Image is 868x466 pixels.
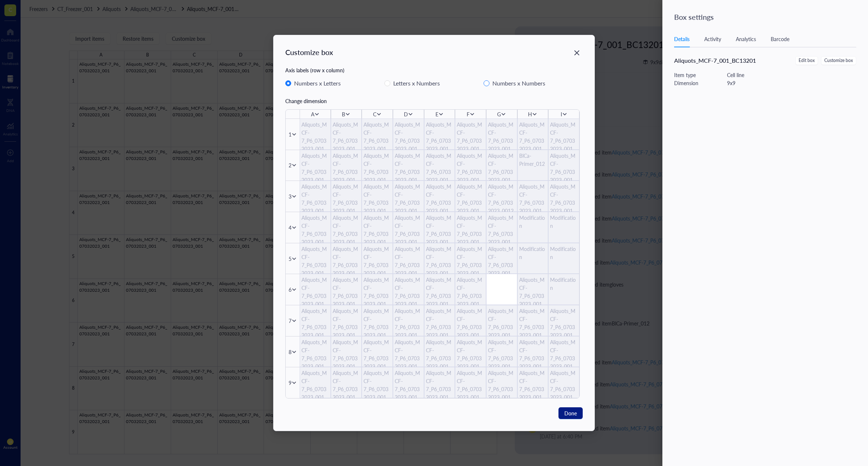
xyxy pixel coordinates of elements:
[301,120,329,153] div: Aliquots_MCF-7_P6_07032023_001
[364,307,391,339] div: Aliquots_MCF-7_P6_07032023_001
[289,379,292,387] div: 9
[395,245,422,277] div: Aliquots_MCF-7_P6_07032023_001
[457,120,484,153] div: Aliquots_MCF-7_P6_07032023_001
[426,276,453,308] div: Aliquots_MCF-7_P6_07032023_001
[289,161,292,169] div: 2
[289,317,292,325] div: 7
[333,307,360,339] div: Aliquots_MCF-7_P6_07032023_001
[301,152,329,184] div: Aliquots_MCF-7_P6_07032023_001
[333,152,360,184] div: Aliquots_MCF-7_P6_07032023_001
[373,110,376,118] div: C
[550,245,578,261] div: Modification
[289,130,292,138] div: 1
[550,214,578,230] div: Modification
[364,214,391,246] div: Aliquots_MCF-7_P6_07032023_001
[364,338,391,370] div: Aliquots_MCF-7_P6_07032023_001
[333,338,360,370] div: Aliquots_MCF-7_P6_07032023_001
[519,369,547,401] div: Aliquots_MCF-7_P6_07032023_001
[301,276,329,308] div: Aliquots_MCF-7_P6_07032023_001
[426,152,453,184] div: Aliquots_MCF-7_P6_07032023_001
[550,307,578,339] div: Aliquots_MCF-7_P6_07032023_001
[395,152,422,184] div: Aliquots_MCF-7_P6_07032023_001
[301,245,329,277] div: Aliquots_MCF-7_P6_07032023_001
[564,409,577,417] span: Done
[519,307,547,339] div: Aliquots_MCF-7_P6_07032023_001
[291,79,344,88] span: Numbers x Letters
[333,276,360,308] div: Aliquots_MCF-7_P6_07032023_001
[558,407,583,419] button: Done
[488,214,516,246] div: Aliquots_MCF-7_P6_07032023_001
[457,152,484,184] div: Aliquots_MCF-7_P6_07032023_001
[497,110,501,118] div: G
[311,110,314,118] div: A
[488,152,516,184] div: Aliquots_MCF-7_P6_07032023_001
[519,120,547,153] div: Aliquots_MCF-7_P6_07032023_001
[467,110,470,118] div: F
[289,192,292,200] div: 3
[488,307,516,339] div: Aliquots_MCF-7_P6_07032023_001
[333,369,360,401] div: Aliquots_MCF-7_P6_07032023_001
[519,152,547,168] div: BlCa-Primer_012
[550,182,578,215] div: Aliquots_MCF-7_P6_07032023_001
[395,369,422,401] div: Aliquots_MCF-7_P6_07032023_001
[285,66,583,74] div: Axis labels (row x column)
[285,47,333,57] div: Customize box
[426,182,453,215] div: Aliquots_MCF-7_P6_07032023_001
[457,307,484,339] div: Aliquots_MCF-7_P6_07032023_001
[289,348,292,356] div: 8
[488,182,516,215] div: Aliquots_MCF-7_P6_07032023_0012
[457,369,484,401] div: Aliquots_MCF-7_P6_07032023_001
[426,307,453,339] div: Aliquots_MCF-7_P6_07032023_001
[571,48,583,57] span: Close
[301,369,329,401] div: Aliquots_MCF-7_P6_07032023_001
[489,79,548,88] span: Numbers x Numbers
[426,214,453,246] div: Aliquots_MCF-7_P6_07032023_001
[519,214,547,230] div: Modification
[390,79,443,88] span: Letters x Numbers
[457,182,484,215] div: Aliquots_MCF-7_P6_07032023_001
[488,369,516,401] div: Aliquots_MCF-7_P6_07032023_001
[528,110,532,118] div: H
[519,245,547,261] div: Modification
[364,276,391,308] div: Aliquots_MCF-7_P6_07032023_001
[488,338,516,370] div: Aliquots_MCF-7_P6_07032023_001
[289,285,292,294] div: 6
[457,214,484,246] div: Aliquots_MCF-7_P6_07032023_001
[488,120,516,153] div: Aliquots_MCF-7_P6_07032023_001
[301,182,329,215] div: Aliquots_MCF-7_P6_07032023_001
[301,338,329,370] div: Aliquots_MCF-7_P6_07032023_001
[457,338,484,370] div: Aliquots_MCF-7_P6_07032023_001
[395,338,422,370] div: Aliquots_MCF-7_P6_07032023_001
[333,214,360,246] div: Aliquots_MCF-7_P6_07032023_001
[364,245,391,277] div: Aliquots_MCF-7_P6_07032023_001
[519,182,547,215] div: Aliquots_MCF-7_P6_07032023_001
[550,120,578,153] div: Aliquots_MCF-7_P6_07032023_001
[435,110,438,118] div: E
[457,245,484,277] div: Aliquots_MCF-7_P6_07032023_001
[550,276,578,292] div: Modification
[550,338,578,370] div: Aliquots_MCF-7_P6_07032023_001
[395,214,422,246] div: Aliquots_MCF-7_P6_07032023_001
[285,97,583,105] div: Change dimension
[426,120,453,153] div: Aliquots_MCF-7_P6_07032023_001
[333,120,360,153] div: Aliquots_MCF-7_P6_07032023_001
[426,245,453,277] div: Aliquots_MCF-7_P6_07032023_001
[519,338,547,370] div: Aliquots_MCF-7_P6_07032023_001
[561,110,562,118] div: I
[426,338,453,370] div: Aliquots_MCF-7_P6_07032023_001
[364,182,391,215] div: Aliquots_MCF-7_P6_07032023_001
[395,182,422,215] div: Aliquots_MCF-7_P6_07032023_001
[395,120,422,153] div: Aliquots_MCF-7_P6_07032023_001
[519,276,547,308] div: Aliquots_MCF-7_P6_07032023_001
[364,152,391,184] div: Aliquots_MCF-7_P6_07032023_001
[289,223,292,232] div: 4
[289,255,292,263] div: 5
[571,47,583,59] button: Close
[550,369,578,401] div: Aliquots_MCF-7_P6_07032023_001
[457,276,484,308] div: Aliquots_MCF-7_P6_07032023_001
[364,120,391,153] div: Aliquots_MCF-7_P6_07032023_001
[488,245,516,277] div: Aliquots_MCF-7_P6_07032023_001
[426,369,453,401] div: Aliquots_MCF-7_P6_07032023_001
[395,276,422,308] div: Aliquots_MCF-7_P6_07032023_001
[333,245,360,277] div: Aliquots_MCF-7_P6_07032023_001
